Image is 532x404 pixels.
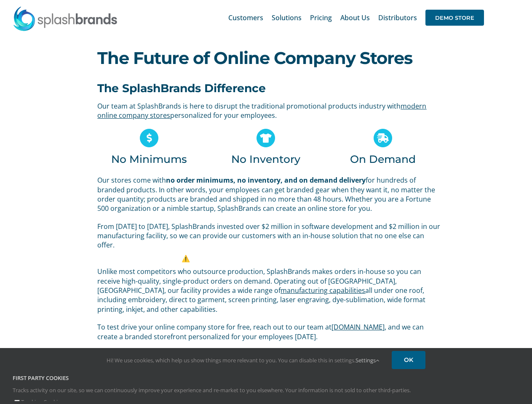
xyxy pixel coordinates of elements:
h3: On Demand [331,151,434,167]
a: Customers [228,4,263,31]
a: OK [392,351,425,369]
p: Our stores come with for hundreds of branded products. In other words, your employees can get bra... [97,175,441,213]
span: Hi! We use cookies, which help us show things more relevant to you. You can disable this in setti... [107,356,379,364]
span: Distributors [378,14,417,21]
span: Customers [228,14,263,21]
strong: no order minimums, no inventory, and on demand delivery [166,175,366,185]
h4: First Party Cookies [13,374,519,383]
span: Pricing [310,14,332,21]
p: Unlike most competitors who outsource production, SplashBrands makes orders in-house so you can r... [97,267,441,314]
h3: No Minimums [97,151,201,167]
a: manufacturing capabilities [281,286,365,295]
a: modern online company stores [97,101,426,120]
p: To test drive your online company store for free, reach out to our team at , and we can create a ... [97,322,441,341]
a: [DOMAIN_NAME] [331,322,385,332]
a: Settings [356,356,379,364]
span: About Us [340,14,370,21]
nav: Main Menu [228,4,484,31]
a: DEMO STORE [425,4,484,31]
span: Solutions [272,14,302,21]
img: SplashBrands.com Logo [13,6,118,31]
p: From [DATE] to [DATE], SplashBrands invested over $2 million in software development and $2 milli... [97,222,441,250]
span: DEMO STORE [425,10,484,26]
a: Pricing [310,4,332,31]
b: The SplashBrands Difference [97,81,266,95]
h3: No Inventory [214,151,318,167]
h1: The Future of Online Company Stores [97,50,434,66]
a: Distributors [378,4,417,31]
p: Our team at SplashBrands is here to disrupt the traditional promotional products industry with pe... [97,101,441,120]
